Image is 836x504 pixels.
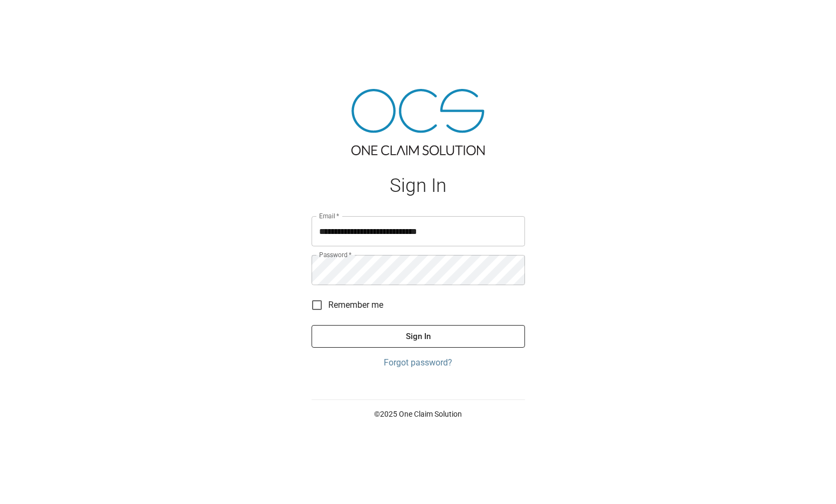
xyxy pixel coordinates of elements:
button: Sign In [312,325,525,348]
img: ocs-logo-white-transparent.png [13,6,56,28]
img: ocs-logo-tra.png [351,89,485,155]
p: © 2025 One Claim Solution [312,409,525,419]
label: Email [319,211,340,220]
span: Remember me [328,299,383,312]
h1: Sign In [312,175,525,197]
label: Password [319,250,351,259]
a: Forgot password? [312,356,525,369]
